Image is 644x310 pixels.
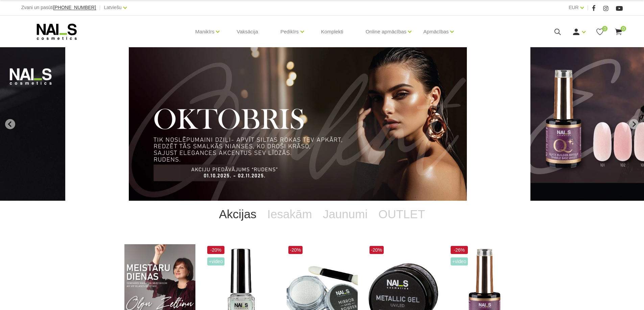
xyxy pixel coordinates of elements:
a: 0 [596,28,604,36]
a: 0 [614,28,623,36]
span: 0 [621,26,626,31]
a: Online apmācības [365,18,406,45]
li: 1 of 11 [129,47,515,201]
a: Apmācības [423,18,449,45]
a: Akcijas [214,201,262,228]
a: Manikīrs [195,18,215,45]
a: OUTLET [373,201,430,228]
span: +Video [207,257,225,265]
span: -20% [369,246,384,254]
span: | [99,3,101,12]
a: Komplekti [316,16,349,48]
button: Next slide [629,119,639,129]
a: Jaunumi [317,201,373,228]
a: [PHONE_NUMBER] [53,5,96,10]
a: EUR [569,3,579,11]
span: | [587,3,589,12]
span: -20% [288,246,303,254]
a: Iesakām [262,201,317,228]
a: Latviešu [104,3,122,11]
span: -20% [207,246,225,254]
div: Zvani un pasūti [21,3,96,12]
button: Go to last slide [5,119,15,129]
span: 0 [602,26,607,31]
span: -26% [451,246,468,254]
a: Pedikīrs [280,18,299,45]
span: +Video [451,257,468,265]
a: Vaksācija [231,16,263,48]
